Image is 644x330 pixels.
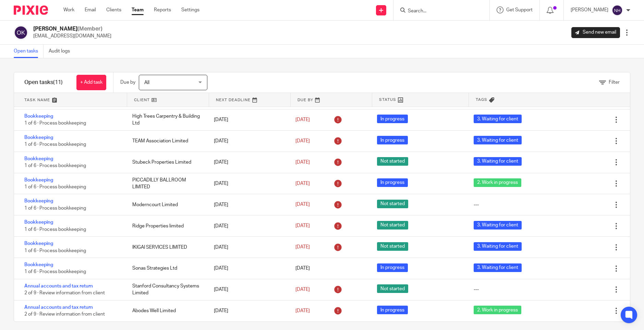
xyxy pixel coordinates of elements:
[474,201,479,208] div: ---
[377,157,408,166] span: Not started
[24,163,86,168] span: 1 of 6 · Process bookkeeping
[207,198,289,212] div: [DATE]
[125,240,207,254] div: IKIGAI SERVICES LIMITED
[24,270,86,274] span: 1 of 6 · Process bookkeeping
[144,80,149,85] span: All
[207,261,289,275] div: [DATE]
[49,45,75,58] a: Audit logs
[207,113,289,127] div: [DATE]
[24,291,105,296] span: 2 of 9 · Review information from client
[24,220,53,225] a: Bookkeeping
[14,5,48,15] img: Pixie
[125,155,207,169] div: Stubeck Properties Limited
[53,80,63,85] span: (11)
[377,200,408,208] span: Not started
[125,198,207,212] div: Moderncourt Limited
[295,139,310,143] span: [DATE]
[377,242,408,251] span: Not started
[612,5,623,16] img: svg%3E
[24,156,53,161] a: Bookkeeping
[474,306,521,314] span: 2. Work in progress
[24,135,53,140] a: Bookkeeping
[295,202,310,207] span: [DATE]
[76,75,106,90] a: + Add task
[295,266,310,271] span: [DATE]
[377,284,408,293] span: Not started
[125,279,207,300] div: Stanford Consultancy Systems Limited
[33,33,111,39] p: [EMAIL_ADDRESS][DOMAIN_NAME]
[63,7,74,13] a: Work
[377,306,408,314] span: In progress
[571,7,608,13] p: [PERSON_NAME]
[295,160,310,165] span: [DATE]
[476,97,487,103] span: Tags
[125,219,207,233] div: Ridge Properties limited
[295,117,310,122] span: [DATE]
[125,261,207,275] div: Sonas Strategies Ltd
[474,221,522,229] span: 3. Waiting for client
[295,287,310,292] span: [DATE]
[24,284,93,288] a: Annual accounts and tax return
[377,221,408,229] span: Not started
[295,308,310,313] span: [DATE]
[474,157,522,166] span: 3. Waiting for client
[295,224,310,228] span: [DATE]
[24,114,53,119] a: Bookkeeping
[77,26,102,32] span: (Member)
[24,206,86,211] span: 1 of 6 · Process bookkeeping
[571,27,620,38] a: Send new email
[295,245,310,249] span: [DATE]
[14,45,44,58] a: Open tasks
[207,240,289,254] div: [DATE]
[377,263,408,272] span: In progress
[33,25,111,33] h2: [PERSON_NAME]
[379,97,396,103] span: Status
[474,136,522,144] span: 3. Waiting for client
[207,134,289,148] div: [DATE]
[132,7,144,13] a: Team
[125,109,207,130] div: High Trees Carpentry & Building Ltd
[24,121,86,126] span: 1 of 6 · Process bookkeeping
[474,286,479,293] div: ---
[474,263,522,272] span: 3. Waiting for client
[24,178,53,182] a: Bookkeeping
[377,115,408,123] span: In progress
[207,304,289,318] div: [DATE]
[125,134,207,148] div: TEAM Association Limited
[154,7,171,13] a: Reports
[207,155,289,169] div: [DATE]
[207,219,289,233] div: [DATE]
[24,185,86,189] span: 1 of 6 · Process bookkeeping
[24,199,53,203] a: Bookkeeping
[474,178,521,187] span: 2. Work in progress
[24,305,93,310] a: Annual accounts and tax return
[24,262,53,267] a: Bookkeeping
[24,79,63,86] h1: Open tasks
[24,248,86,253] span: 1 of 6 · Process bookkeeping
[407,8,469,14] input: Search
[125,173,207,194] div: PICCADILLY BALLROOM LIMITED
[24,241,53,246] a: Bookkeeping
[474,242,522,251] span: 3. Waiting for client
[377,178,408,187] span: In progress
[14,25,28,40] img: svg%3E
[295,181,310,186] span: [DATE]
[24,312,105,317] span: 2 of 9 · Review information from client
[24,227,86,232] span: 1 of 6 · Process bookkeeping
[181,7,199,13] a: Settings
[377,136,408,144] span: In progress
[474,115,522,123] span: 3. Waiting for client
[506,8,533,12] span: Get Support
[609,80,620,85] span: Filter
[85,7,96,13] a: Email
[207,283,289,296] div: [DATE]
[106,7,121,13] a: Clients
[125,304,207,318] div: Abodes Well Limited
[24,142,86,147] span: 1 of 6 · Process bookkeeping
[207,177,289,190] div: [DATE]
[120,79,135,86] p: Due by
